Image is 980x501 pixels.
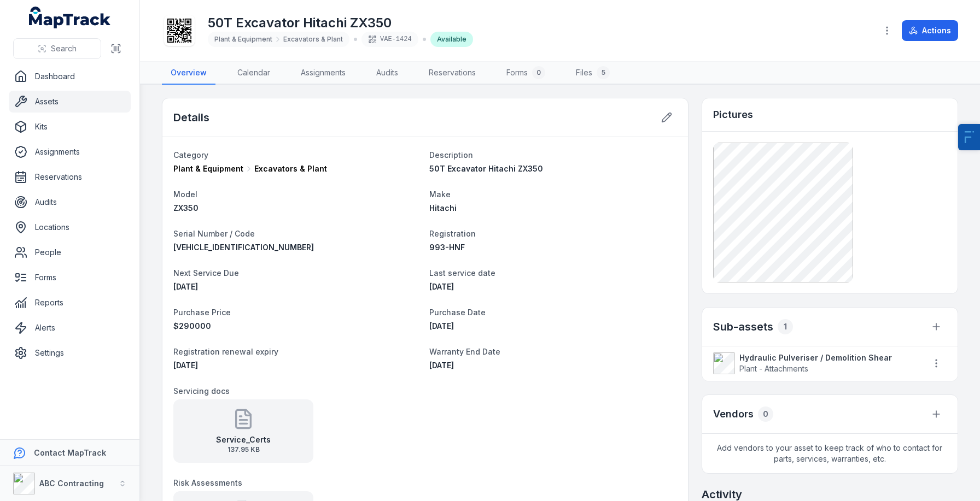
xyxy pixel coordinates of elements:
[173,150,208,160] span: Category
[9,191,131,213] a: Audits
[702,434,958,473] span: Add vendors to your asset to keep track of who to contact for parts, services, warranties, etc.
[208,14,473,32] h1: 50T Excavator Hitachi ZX350
[429,203,457,213] span: Hitachi
[29,7,111,28] a: MapTrack
[283,35,343,44] span: Excavators & Plant
[34,448,106,457] strong: Contact MapTrack
[39,479,104,488] strong: ABC Contracting
[567,62,619,85] a: Files5
[292,62,354,85] a: Assignments
[9,292,131,314] a: Reports
[429,308,486,317] span: Purchase Date
[216,434,271,445] strong: Service_Certs
[173,361,198,370] time: 16/04/2026, 10:00:00 am
[9,141,131,163] a: Assignments
[429,268,495,278] span: Last service date
[739,352,915,363] strong: Hydraulic Pulveriser / Demolition Shear
[173,243,314,252] span: [VEHICLE_IDENTIFICATION_NUMBER]
[173,308,231,317] span: Purchase Price
[778,319,793,334] div: 1
[429,164,543,173] span: 50T Excavator Hitachi ZX350
[173,110,209,125] h2: Details
[429,347,500,356] span: Warranty End Date
[173,203,199,213] span: ZX350
[713,107,753,122] h3: Pictures
[597,66,610,79] div: 5
[173,229,255,238] span: Serial Number / Code
[162,62,215,85] a: Overview
[9,116,131,138] a: Kits
[173,268,239,278] span: Next Service Due
[367,62,407,85] a: Audits
[9,166,131,188] a: Reservations
[429,243,465,252] span: 993-HNF
[361,32,418,47] div: VAE-1424
[216,445,271,454] span: 137.95 KB
[173,282,198,291] time: 10/04/2026, 10:00:00 am
[713,406,754,422] h3: Vendors
[13,38,101,59] button: Search
[9,342,131,364] a: Settings
[9,317,131,339] a: Alerts
[713,352,915,374] a: Hydraulic Pulveriser / Demolition ShearPlant - Attachments
[429,361,454,370] time: 13/01/2028, 11:00:00 am
[9,267,131,288] a: Forms
[429,282,454,291] span: [DATE]
[9,216,131,238] a: Locations
[429,282,454,291] time: 10/04/2025, 10:00:00 am
[429,190,451,199] span: Make
[429,321,454,331] span: [DATE]
[430,32,473,47] div: Available
[758,406,773,422] div: 0
[173,321,211,331] span: 290000 AUD
[254,163,327,174] span: Excavators & Plant
[429,150,473,160] span: Description
[214,35,272,44] span: Plant & Equipment
[429,321,454,331] time: 13/01/2025, 11:00:00 am
[429,229,476,238] span: Registration
[173,163,243,174] span: Plant & Equipment
[739,364,808,373] span: Plant - Attachments
[173,347,278,356] span: Registration renewal expiry
[532,66,545,79] div: 0
[420,62,485,85] a: Reservations
[173,361,198,370] span: [DATE]
[173,386,230,396] span: Servicing docs
[173,478,242,487] span: Risk Assessments
[498,62,554,85] a: Forms0
[902,20,958,41] button: Actions
[713,319,773,334] h2: Sub-assets
[51,43,77,54] span: Search
[9,66,131,87] a: Dashboard
[429,361,454,370] span: [DATE]
[9,241,131,263] a: People
[9,91,131,113] a: Assets
[173,282,198,291] span: [DATE]
[173,190,197,199] span: Model
[229,62,279,85] a: Calendar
